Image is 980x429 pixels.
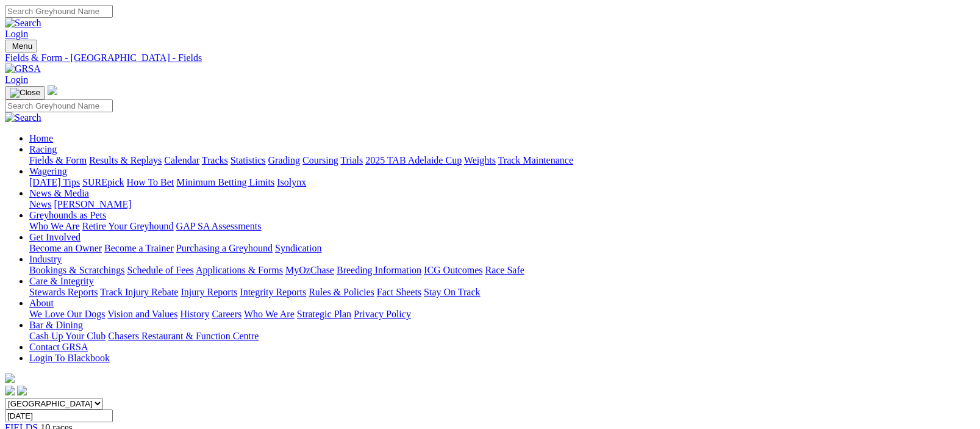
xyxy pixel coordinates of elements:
a: Grading [268,155,300,165]
a: Vision and Values [107,309,177,319]
a: Get Involved [29,232,80,242]
a: Stewards Reports [29,287,98,297]
input: Search [5,5,113,18]
a: ICG Outcomes [424,265,482,275]
a: [DATE] Tips [29,177,80,187]
img: Search [5,112,41,123]
a: Rules & Policies [309,287,374,297]
a: Careers [212,309,241,319]
a: Syndication [275,243,321,253]
a: Home [29,133,53,143]
input: Search [5,99,113,112]
img: twitter.svg [17,386,27,395]
a: Fields & Form - [GEOGRAPHIC_DATA] - Fields [5,52,975,63]
a: Coursing [302,155,338,165]
a: News [29,199,51,209]
img: logo-grsa-white.png [5,373,15,383]
div: Wagering [29,177,975,188]
a: Login [5,74,28,85]
div: Care & Integrity [29,287,975,298]
div: Get Involved [29,243,975,254]
a: [PERSON_NAME] [54,199,131,209]
a: Calendar [164,155,199,165]
a: Applications & Forms [196,265,283,275]
a: Bookings & Scratchings [29,265,124,275]
a: Minimum Betting Limits [176,177,274,187]
a: Industry [29,254,62,264]
a: About [29,298,54,308]
button: Toggle navigation [5,40,37,52]
a: Race Safe [485,265,524,275]
a: Schedule of Fees [127,265,193,275]
a: Retire Your Greyhound [82,221,174,231]
a: Racing [29,144,57,154]
a: Strategic Plan [297,309,351,319]
a: Results & Replays [89,155,162,165]
a: History [180,309,209,319]
a: Become a Trainer [104,243,174,253]
a: Wagering [29,166,67,176]
button: Toggle navigation [5,86,45,99]
a: GAP SA Assessments [176,221,262,231]
a: Track Maintenance [498,155,573,165]
a: News & Media [29,188,89,198]
a: Become an Owner [29,243,102,253]
div: Greyhounds as Pets [29,221,975,232]
a: Cash Up Your Club [29,331,106,341]
a: Bar & Dining [29,320,83,330]
a: Contact GRSA [29,342,88,352]
a: Breeding Information [337,265,421,275]
a: Who We Are [29,221,80,231]
img: Search [5,18,41,29]
input: Select date [5,409,113,422]
a: Login To Blackbook [29,353,110,363]
a: Stay On Track [424,287,480,297]
img: logo-grsa-white.png [48,85,57,95]
span: Menu [12,41,32,51]
div: News & Media [29,199,975,210]
a: Privacy Policy [354,309,411,319]
a: Purchasing a Greyhound [176,243,273,253]
a: Isolynx [277,177,306,187]
img: facebook.svg [5,386,15,395]
a: Fields & Form [29,155,87,165]
a: Integrity Reports [240,287,306,297]
a: Track Injury Rebate [100,287,178,297]
div: Industry [29,265,975,276]
a: Weights [464,155,496,165]
a: How To Bet [127,177,174,187]
img: Close [10,88,40,98]
a: Chasers Restaurant & Function Centre [108,331,259,341]
a: Tracks [202,155,228,165]
a: Trials [340,155,363,165]
a: Statistics [231,155,266,165]
a: MyOzChase [285,265,334,275]
a: 2025 TAB Adelaide Cup [365,155,462,165]
div: About [29,309,975,320]
a: Care & Integrity [29,276,94,286]
div: Racing [29,155,975,166]
a: Fact Sheets [377,287,421,297]
a: Injury Reports [181,287,237,297]
a: Greyhounds as Pets [29,210,106,220]
a: SUREpick [82,177,124,187]
a: Login [5,29,28,39]
div: Bar & Dining [29,331,975,342]
a: Who We Are [244,309,295,319]
a: We Love Our Dogs [29,309,105,319]
img: GRSA [5,63,41,74]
